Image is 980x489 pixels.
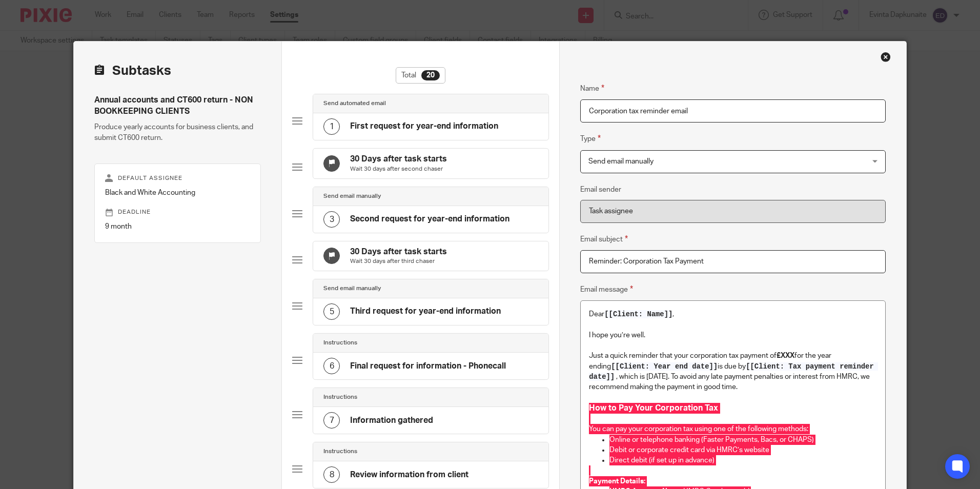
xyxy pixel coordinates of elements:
[589,424,876,434] p: You can pay your corporation tax using one of the following methods:
[323,303,340,320] div: 5
[588,158,654,165] span: Send email manually
[94,122,261,143] p: Produce yearly accounts for business clients, and submit CT600 return.
[105,208,250,216] p: Deadline
[323,284,381,293] h4: Send email manually
[421,70,440,80] div: 20
[105,188,250,198] p: Black and White Accounting
[589,330,876,340] p: I hope you’re well.
[94,95,261,117] h4: Annual accounts and CT600 return - NON BOOKKEEPING CLIENTS
[350,415,433,426] h4: Information gathered
[323,412,340,429] div: 7
[94,62,171,79] h2: Subtasks
[589,309,876,319] p: Dear ,
[589,362,878,381] span: [[Client: Tax payment reminder date]]
[609,455,876,465] p: Direct debit (if set up in advance)
[323,192,381,200] h4: Send email manually
[580,250,885,273] input: Subject
[396,67,445,84] div: Total
[350,470,468,480] h4: Review information from client
[580,283,633,295] label: Email message
[611,362,718,371] span: [[Client: Year end date]]
[350,154,447,165] h4: 30 Days after task starts
[350,361,506,372] h4: Final request for information - Phonecall
[609,445,876,455] p: Debit or corporate credit card via HMRC’s website
[323,211,340,228] div: 3
[323,339,357,347] h4: Instructions
[580,185,621,195] label: Email sender
[323,447,357,456] h4: Instructions
[350,214,509,225] h4: Second request for year-end information
[589,351,876,392] p: Just a quick reminder that your corporation tax payment of for the year ending is due by , which ...
[609,435,876,445] p: Online or telephone banking (Faster Payments, Bacs, or CHAPS)
[604,310,672,318] span: [[Client: Name]]
[350,247,447,257] h4: 30 Days after task starts
[580,233,628,245] label: Email subject
[589,404,718,412] strong: How to Pay Your Corporation Tax
[105,221,250,232] p: 9 month
[350,257,447,266] p: Wait 30 days after third chaser
[323,118,340,135] div: 1
[881,52,891,62] div: Close this dialog window
[777,352,794,359] strong: £XXX
[323,466,340,483] div: 8
[350,121,498,132] h4: First request for year-end information
[350,306,501,317] h4: Third request for year-end information
[323,358,340,374] div: 6
[580,133,601,145] label: Type
[580,83,604,94] label: Name
[105,174,250,182] p: Default assignee
[323,393,357,401] h4: Instructions
[589,478,645,485] strong: Payment Details:
[350,165,447,173] p: Wait 30 days after second chaser
[323,99,386,108] h4: Send automated email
